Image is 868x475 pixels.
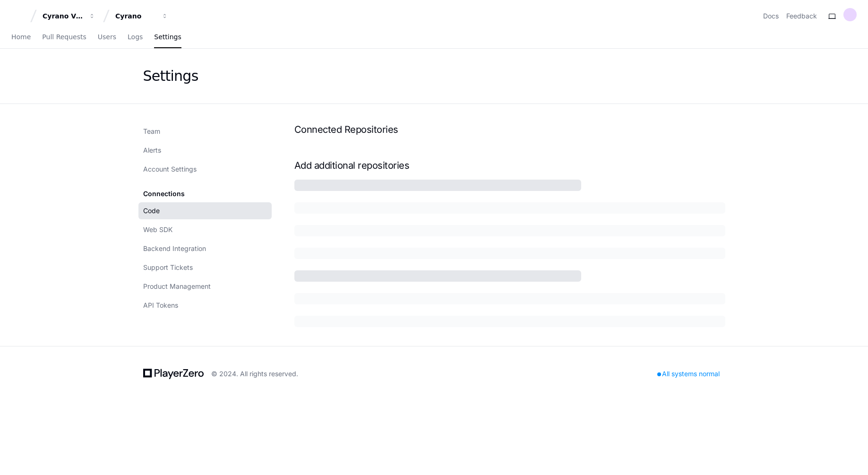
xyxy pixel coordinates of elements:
[42,34,86,40] span: Pull Requests
[138,123,272,140] a: Team
[128,34,143,40] span: Logs
[138,161,272,178] a: Account Settings
[143,146,161,155] span: Alerts
[154,34,181,40] span: Settings
[652,367,725,380] div: All systems normal
[294,123,725,136] h1: Connected Repositories
[43,11,83,21] div: Cyrano Video
[98,34,116,40] span: Users
[211,369,298,379] div: © 2024. All rights reserved.
[39,8,99,25] button: Cyrano Video
[138,221,272,238] a: Web SDK
[42,26,86,48] a: Pull Requests
[115,11,156,21] div: Cyrano
[138,202,272,219] a: Code
[143,282,211,291] span: Product Management
[112,8,172,25] button: Cyrano
[138,240,272,257] a: Backend Integration
[143,301,178,310] span: API Tokens
[143,206,160,216] span: Code
[143,127,160,136] span: Team
[763,11,779,21] a: Docs
[154,26,181,48] a: Settings
[143,263,193,272] span: Support Tickets
[294,159,725,172] h1: Add additional repositories
[143,225,172,234] span: Web SDK
[128,26,143,48] a: Logs
[138,259,272,276] a: Support Tickets
[11,26,31,48] a: Home
[138,142,272,159] a: Alerts
[138,297,272,314] a: API Tokens
[143,164,197,174] span: Account Settings
[11,34,31,40] span: Home
[143,68,198,85] div: Settings
[98,26,116,48] a: Users
[143,244,206,253] span: Backend Integration
[138,278,272,295] a: Product Management
[786,11,817,21] button: Feedback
